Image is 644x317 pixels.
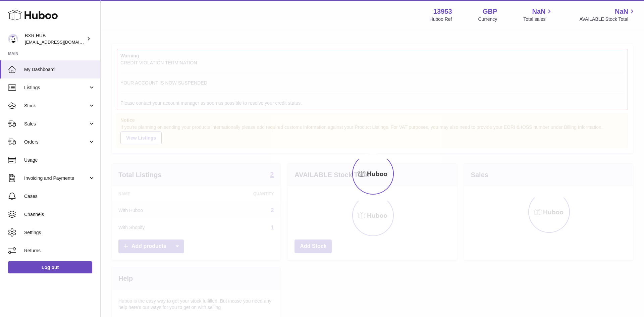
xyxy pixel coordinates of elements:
[24,121,88,127] span: Sales
[532,7,545,16] span: NaN
[24,66,95,73] span: My Dashboard
[478,16,497,22] div: Currency
[24,175,88,181] span: Invoicing and Payments
[615,7,628,16] span: NaN
[8,34,18,44] img: internalAdmin-13953@internal.huboo.com
[8,261,92,273] a: Log out
[24,248,95,254] span: Returns
[579,16,636,22] span: AVAILABLE Stock Total
[24,139,88,145] span: Orders
[25,39,99,45] span: [EMAIL_ADDRESS][DOMAIN_NAME]
[24,103,88,109] span: Stock
[24,229,95,236] span: Settings
[523,16,553,22] span: Total sales
[523,7,553,22] a: NaN Total sales
[24,193,95,200] span: Cases
[24,157,95,163] span: Usage
[433,7,452,16] strong: 13953
[24,85,88,91] span: Listings
[579,7,636,22] a: NaN AVAILABLE Stock Total
[24,211,95,218] span: Channels
[25,33,85,45] div: BXR HUB
[430,16,452,22] div: Huboo Ref
[483,7,497,16] strong: GBP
